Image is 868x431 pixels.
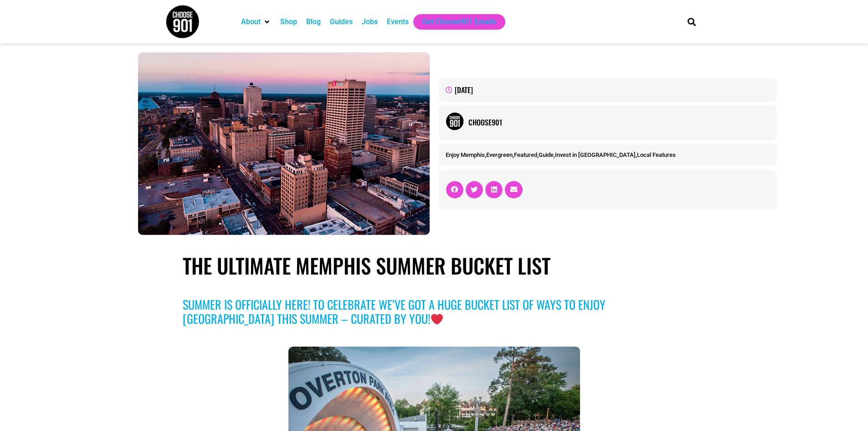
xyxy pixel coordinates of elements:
[362,16,378,27] a: Jobs
[446,151,676,158] span: , , , , ,
[486,151,513,158] a: Evergreen
[236,14,672,30] nav: Main nav
[241,16,261,27] a: About
[236,14,276,30] div: About
[514,151,537,158] a: Featured
[505,181,522,198] div: Share on email
[431,313,443,325] img: ❤️
[555,151,636,158] a: Invest in [GEOGRAPHIC_DATA]
[422,16,496,27] a: Get Choose901 Emails
[446,181,463,198] div: Share on facebook
[330,16,353,27] a: Guides
[466,181,483,198] div: Share on twitter
[637,151,676,158] a: Local Features
[306,16,321,27] a: Blog
[138,52,430,235] img: Aerial view of a cityscape at dusk featuring tall buildings, streets, and rooftops. The sky, a gr...
[539,151,554,158] a: Guide
[468,117,770,128] a: Choose901
[280,16,297,27] a: Shop
[183,253,685,278] h1: The Ultimate Memphis Summer Bucket List
[446,151,485,158] a: Enjoy Memphis
[387,16,409,27] a: Events
[446,112,464,130] img: Picture of Choose901
[485,181,503,198] div: Share on linkedin
[684,14,699,29] div: Search
[455,84,473,95] time: [DATE]
[183,297,685,326] h3: Summer is officially here! To celebrate we’ve got a huge bucket list of ways to enjoy [GEOGRAPHIC...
